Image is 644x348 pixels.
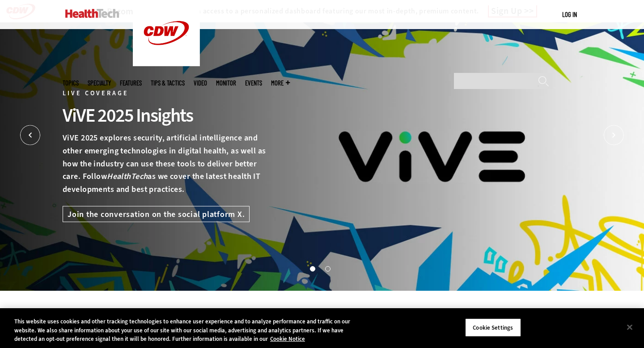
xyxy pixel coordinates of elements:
button: 2 of 2 [325,266,330,271]
a: Features [120,80,142,86]
a: Tips & Tactics [151,80,185,86]
span: Topics [63,80,79,86]
button: Close [620,317,640,337]
span: More [271,80,290,86]
a: Join the conversation on the social platform X. [63,206,250,222]
img: Home [65,9,119,18]
em: HealthTech [107,171,148,182]
a: MonITor [216,80,236,86]
a: Video [194,80,207,86]
div: This website uses cookies and other tracking technologies to enhance user experience and to analy... [14,317,354,344]
span: Specialty [88,80,111,86]
button: Prev [20,125,40,145]
div: User menu [562,10,577,19]
button: Cookie Settings [465,318,521,337]
div: ViVE 2025 Insights [63,103,270,127]
a: Log in [562,10,577,18]
button: Next [604,125,624,145]
a: Events [245,80,262,86]
a: More information about your privacy [270,335,305,343]
p: ViVE 2025 explores security, artificial intelligence and other emerging technologies in digital h... [63,132,270,196]
a: CDW [133,59,200,68]
button: 1 of 2 [310,266,314,271]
